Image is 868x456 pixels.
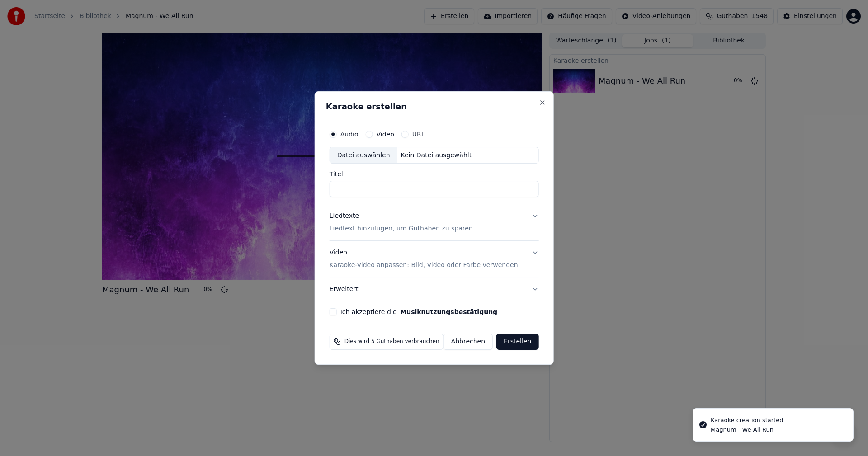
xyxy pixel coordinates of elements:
[330,225,473,234] p: Liedtext hinzufügen, um Guthaben zu sparen
[340,309,497,315] label: Ich akzeptiere die
[330,277,539,301] button: Erweitert
[443,334,493,350] button: Abbrechen
[326,103,542,111] h2: Karaoke erstellen
[330,212,359,221] div: Liedtexte
[397,151,476,160] div: Kein Datei ausgewählt
[340,131,359,137] label: Audio
[330,241,539,277] button: VideoKaraoke-Video anpassen: Bild, Video oder Farbe verwenden
[496,334,538,350] button: Erstellen
[344,338,439,345] span: Dies wird 5 Guthaben verbrauchen
[376,131,394,137] label: Video
[330,205,539,241] button: LiedtexteLiedtext hinzufügen, um Guthaben zu sparen
[330,147,397,164] div: Datei auswählen
[330,171,539,178] label: Titel
[400,309,497,315] button: Ich akzeptiere die
[412,131,425,137] label: URL
[330,261,518,270] p: Karaoke-Video anpassen: Bild, Video oder Farbe verwenden
[330,249,518,270] div: Video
